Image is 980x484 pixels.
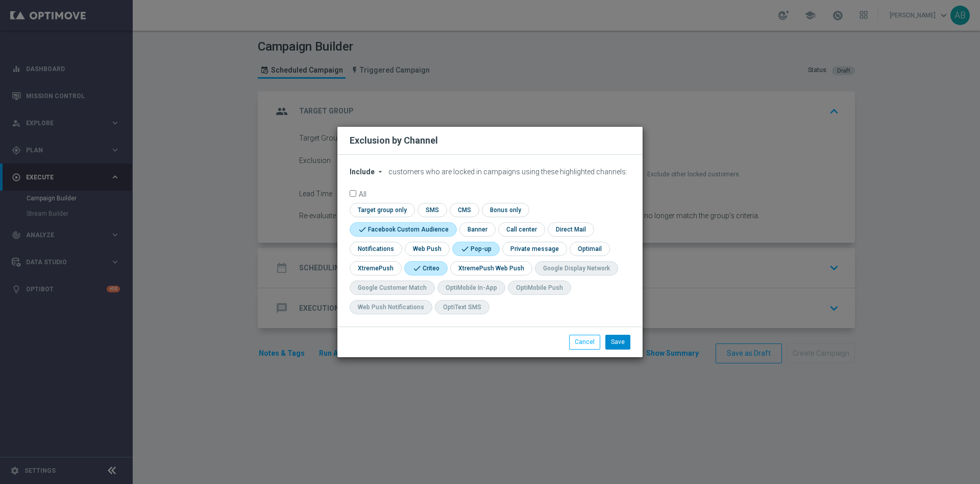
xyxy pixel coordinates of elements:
h2: Exclusion by Channel [350,134,438,147]
div: Web Push Notifications [358,303,424,312]
button: Cancel [569,335,600,349]
label: All [359,190,366,197]
div: customers who are locked in campaigns using these highlighted channels: [350,168,630,176]
div: OptiText SMS [443,303,481,312]
div: Google Display Network [543,264,610,273]
span: Include [350,168,375,176]
div: Google Customer Match [358,284,427,292]
div: OptiMobile In-App [446,284,497,292]
button: Include arrow_drop_down [350,168,387,176]
button: Save [605,335,630,349]
i: arrow_drop_down [376,168,384,176]
div: OptiMobile Push [516,284,563,292]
